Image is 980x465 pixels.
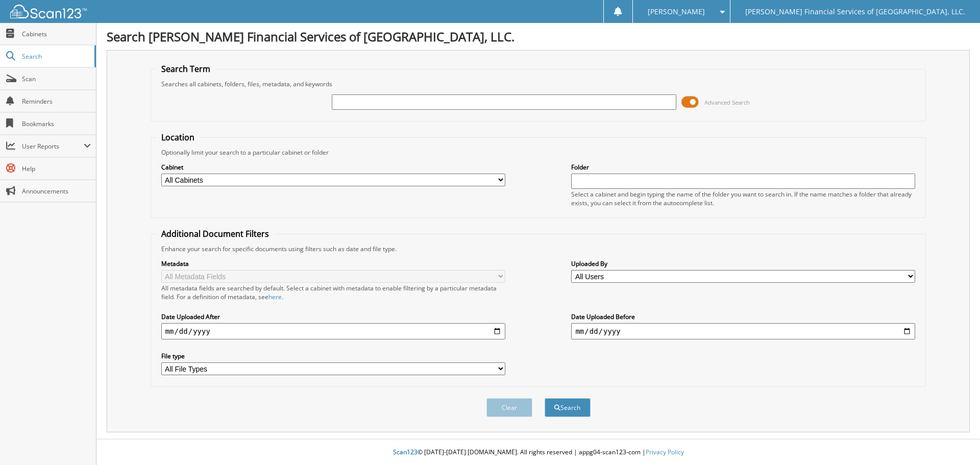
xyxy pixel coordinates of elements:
[22,75,91,83] span: Scan
[22,187,91,195] span: Announcements
[571,190,915,207] div: Select a cabinet and begin typing the name of the folder you want to search in. If the name match...
[161,259,505,268] label: Metadata
[22,119,91,128] span: Bookmarks
[161,323,505,339] input: start
[571,259,915,268] label: Uploaded By
[22,97,91,106] span: Reminders
[10,5,87,18] img: scan123-logo-white.svg
[156,148,921,157] div: Optionally limit your search to a particular cabinet or folder
[156,80,921,88] div: Searches all cabinets, folders, files, metadata, and keywords
[22,164,91,173] span: Help
[745,9,965,15] span: [PERSON_NAME] Financial Services of [GEOGRAPHIC_DATA], LLC.
[161,312,505,321] label: Date Uploaded After
[96,440,980,465] div: © [DATE]-[DATE] [DOMAIN_NAME]. All rights reserved | appg04-scan123-com |
[571,163,915,172] label: Folder
[648,9,705,15] span: [PERSON_NAME]
[156,228,274,239] legend: Additional Document Filters
[156,132,200,143] legend: Location
[156,63,215,75] legend: Search Term
[486,398,532,417] button: Clear
[161,163,505,172] label: Cabinet
[156,244,921,253] div: Enhance your search for specific documents using filters such as date and file type.
[393,448,418,456] span: Scan123
[268,292,282,301] a: here
[22,30,91,38] span: Cabinets
[646,448,684,456] a: Privacy Policy
[929,416,980,465] iframe: Chat Widget
[22,142,84,151] span: User Reports
[161,352,505,360] label: File type
[545,398,591,417] button: Search
[571,323,915,339] input: end
[571,312,915,321] label: Date Uploaded Before
[22,52,89,61] span: Search
[704,99,750,106] span: Advanced Search
[107,28,970,45] h1: Search [PERSON_NAME] Financial Services of [GEOGRAPHIC_DATA], LLC.
[161,284,505,301] div: All metadata fields are searched by default. Select a cabinet with metadata to enable filtering b...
